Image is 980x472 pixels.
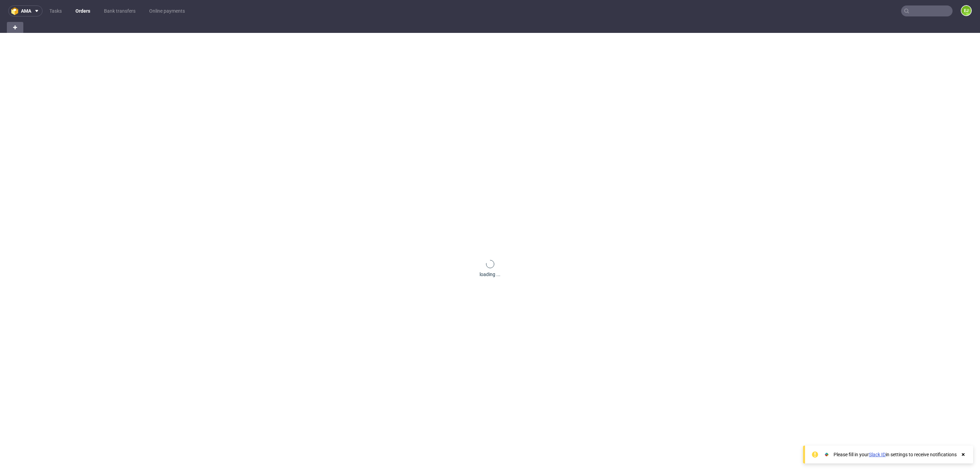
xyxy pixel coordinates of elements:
img: logo [11,7,21,15]
figcaption: EJ [961,6,971,15]
img: Slack [823,451,830,458]
a: Orders [71,5,94,16]
div: loading ... [480,271,500,278]
span: ama [21,9,31,13]
div: Please fill in your in settings to receive notifications [834,451,957,458]
a: Tasks [45,5,66,16]
a: Slack ID [869,452,886,457]
button: ama [8,5,43,16]
a: Bank transfers [100,5,140,16]
a: Online payments [145,5,189,16]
